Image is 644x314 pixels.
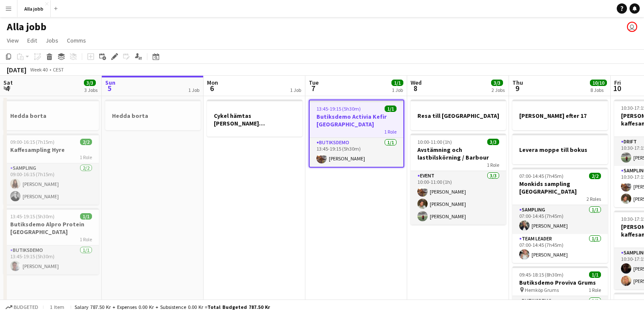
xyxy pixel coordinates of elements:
app-job-card: 13:45-19:15 (5h30m)1/1Butiksdemo Alpro Protein [GEOGRAPHIC_DATA]1 RoleButiksdemo1/113:45-19:15 (5... [3,208,99,274]
h3: Levera moppe till bokus [512,146,608,154]
span: 10:00-11:00 (1h) [417,139,452,145]
h1: Alla jobb [7,20,46,33]
h3: Butiksdemo Alpro Protein [GEOGRAPHIC_DATA] [3,220,99,236]
app-card-role: Butiksdemo1/113:45-19:15 (5h30m)[PERSON_NAME] [3,245,99,274]
span: Tue [309,79,319,86]
span: 1 Role [80,236,92,243]
span: 1 Role [589,287,601,293]
span: 1/1 [385,106,397,112]
span: Edit [27,37,37,44]
span: 3/3 [487,139,499,145]
div: 8 Jobs [590,87,607,93]
app-job-card: 10:00-11:00 (1h)3/3Avstämning och lastbilskörning / Barbour1 RoleEvent3/310:00-11:00 (1h)[PERSON_... [411,134,506,225]
span: Thu [512,79,523,86]
span: 1 Role [80,154,92,160]
span: 07:00-14:45 (7h45m) [519,173,563,179]
span: 13:45-19:15 (5h30m) [10,213,55,220]
div: 1 Job [188,87,199,93]
span: 09:45-18:15 (8h30m) [519,271,563,278]
h3: [PERSON_NAME] efter 17 [512,112,608,120]
span: 09:00-16:15 (7h15m) [10,139,55,145]
app-job-card: 13:45-19:15 (5h30m)1/1Butiksdemo Activia Kefir [GEOGRAPHIC_DATA]1 RoleButiksdemo1/113:45-19:15 (5... [309,100,404,168]
span: 1 Role [487,162,499,168]
span: 1/1 [80,213,92,220]
app-job-card: Hedda borta [3,100,99,130]
app-job-card: Resa till [GEOGRAPHIC_DATA] [411,100,506,130]
span: 2 Roles [586,196,601,202]
h3: Resa till [GEOGRAPHIC_DATA] [411,112,506,120]
span: Sat [3,79,13,86]
span: 2/2 [589,173,601,179]
span: Wed [411,79,422,86]
app-job-card: Levera moppe till bokus [512,134,608,164]
div: [DATE] [7,66,26,74]
app-card-role: Butiksdemo1/113:45-19:15 (5h30m)[PERSON_NAME] [310,138,403,167]
div: 1 Job [392,87,403,93]
span: 5 [104,83,115,93]
span: 1 item [47,304,67,310]
app-job-card: [PERSON_NAME] efter 17 [512,100,608,130]
h3: Avstämning och lastbilskörning / Barbour [411,146,506,161]
span: Comms [67,37,86,44]
div: CEST [53,66,64,73]
span: 1 Role [384,128,397,135]
span: 10/10 [590,80,607,86]
app-job-card: Hedda borta [105,100,201,130]
h3: Hedda borta [105,112,201,120]
span: Budgeted [14,304,38,310]
span: 1/1 [391,80,403,86]
app-job-card: 07:00-14:45 (7h45m)2/2Monkids sampling [GEOGRAPHIC_DATA]2 RolesSampling1/107:00-14:45 (7h45m)[PER... [512,168,608,263]
button: Budgeted [4,303,40,312]
app-card-role: Sampling1/107:00-14:45 (7h45m)[PERSON_NAME] [512,205,608,234]
a: Edit [24,35,40,46]
div: Salary 787.50 kr + Expenses 0.00 kr + Subsistence 0.00 kr = [75,304,270,310]
div: 2 Jobs [492,87,505,93]
button: Alla jobb [17,0,51,17]
div: 1 Job [290,87,301,93]
span: Sun [105,79,115,86]
span: Hemköp Grums [525,287,559,293]
span: 1/1 [589,271,601,278]
span: 3/3 [84,80,96,86]
span: 4 [2,83,13,93]
h3: Butiksdemo Activia Kefir [GEOGRAPHIC_DATA] [310,113,403,128]
span: 8 [409,83,422,93]
span: Mon [207,79,218,86]
a: View [3,35,22,46]
span: Jobs [46,37,58,44]
h3: Monkids sampling [GEOGRAPHIC_DATA] [512,180,608,195]
h3: Hedda borta [3,112,99,120]
span: 3/3 [491,80,503,86]
a: Comms [63,35,89,46]
span: 7 [308,83,319,93]
app-card-role: Sampling2/209:00-16:15 (7h15m)[PERSON_NAME][PERSON_NAME] [3,163,99,205]
h3: Kaffesampling Hyre [3,146,99,154]
span: 6 [206,83,218,93]
span: Week 40 [28,66,49,73]
app-job-card: Cykel hämtas [PERSON_NAME] [GEOGRAPHIC_DATA] [207,100,302,137]
a: Jobs [42,35,62,46]
span: Total Budgeted 787.50 kr [207,304,270,310]
span: 10 [613,83,621,93]
h3: Cykel hämtas [PERSON_NAME] [GEOGRAPHIC_DATA] [207,112,302,127]
span: Fri [614,79,621,86]
span: 2/2 [80,139,92,145]
span: 13:45-19:15 (5h30m) [316,106,361,112]
app-job-card: 09:00-16:15 (7h15m)2/2Kaffesampling Hyre1 RoleSampling2/209:00-16:15 (7h15m)[PERSON_NAME][PERSON_... [3,134,99,205]
app-card-role: Event3/310:00-11:00 (1h)[PERSON_NAME][PERSON_NAME][PERSON_NAME] [411,171,506,225]
app-user-avatar: Emil Hasselberg [627,22,637,32]
span: 9 [511,83,523,93]
span: View [7,37,19,44]
h3: Butiksdemo Proviva Grums [512,279,608,286]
